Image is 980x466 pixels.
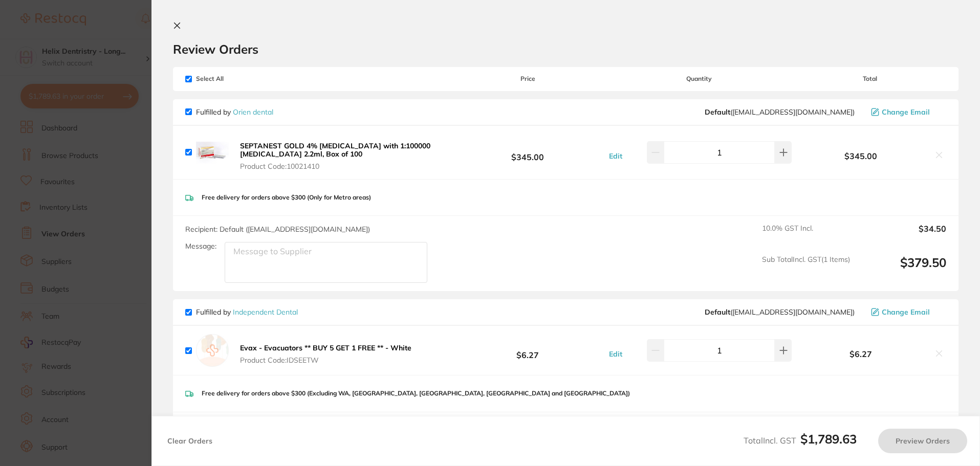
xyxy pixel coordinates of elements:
span: Product Code: IDSEETW [240,356,411,364]
span: Price [451,75,603,82]
img: empty.jpg [196,334,229,367]
button: Evax - Evacuators ** BUY 5 GET 1 FREE ** - White Product Code:IDSEETW [237,343,415,365]
b: $1,789.63 [800,431,857,447]
span: orders@independentdental.com.au [705,308,855,316]
b: SEPTANEST GOLD 4% [MEDICAL_DATA] with 1:100000 [MEDICAL_DATA] 2.2ml, Box of 100 [240,141,430,159]
p: Fulfilled by [196,308,298,316]
p: Free delivery for orders above $300 (Excluding WA, [GEOGRAPHIC_DATA], [GEOGRAPHIC_DATA], [GEOGRAP... [202,390,630,397]
b: Default [705,307,730,317]
span: Total Incl. GST [744,435,857,446]
span: 10.0 % GST Incl. [762,224,850,247]
output: $34.50 [858,224,946,247]
h2: Review Orders [173,41,959,57]
span: Select All [185,75,288,82]
b: Evax - Evacuators ** BUY 5 GET 1 FREE ** - White [240,343,411,352]
a: Orien dental [233,107,273,117]
span: Change Email [882,308,930,316]
b: $345.00 [451,143,603,162]
span: Total [794,75,946,82]
span: Product Code: 10021410 [240,162,448,170]
span: Change Email [882,108,930,116]
button: Edit [606,151,625,161]
b: Default [705,107,730,117]
button: Change Email [868,107,946,117]
button: Preview Orders [878,429,967,453]
span: Recipient: Default ( [EMAIL_ADDRESS][DOMAIN_NAME] ) [185,225,370,234]
p: Fulfilled by [196,108,273,116]
b: $6.27 [451,341,603,360]
button: Clear Orders [164,429,215,453]
b: $345.00 [794,151,928,161]
output: $379.50 [858,255,946,283]
span: Quantity [604,75,794,82]
b: $6.27 [794,349,928,359]
span: sales@orien.com.au [705,108,855,116]
button: SEPTANEST GOLD 4% [MEDICAL_DATA] with 1:100000 [MEDICAL_DATA] 2.2ml, Box of 100 Product Code:1002... [237,141,451,171]
label: Message: [185,242,216,251]
img: ZG5lZmE1bA [196,136,229,169]
a: Independent Dental [233,307,298,317]
button: Edit [606,349,625,359]
button: Change Email [868,307,946,317]
p: Free delivery for orders above $300 (Only for Metro areas) [202,194,371,201]
span: Sub Total Incl. GST ( 1 Items) [762,255,850,283]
